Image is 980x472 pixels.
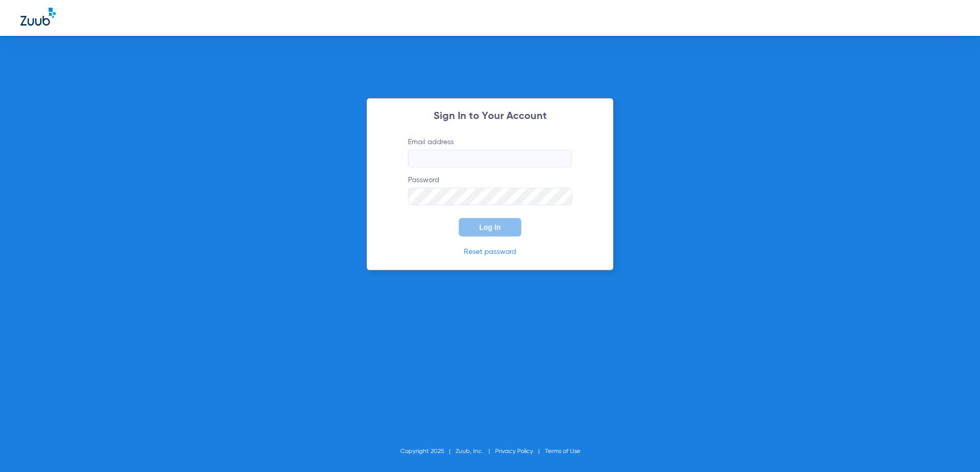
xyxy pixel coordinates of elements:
label: Password [408,175,572,205]
input: Email address [408,150,572,167]
span: Log In [479,223,501,231]
img: Zuub Logo [21,8,56,26]
input: Password [408,188,572,205]
li: Copyright 2025 [400,446,456,457]
label: Email address [408,137,572,167]
h2: Sign In to Your Account [393,111,587,122]
a: Terms of Use [545,448,580,455]
button: Log In [459,218,521,237]
li: Zuub, Inc. [456,446,495,457]
a: Reset password [464,248,516,255]
a: Privacy Policy [495,448,533,455]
